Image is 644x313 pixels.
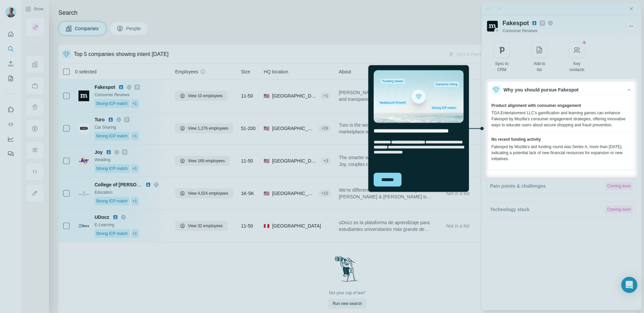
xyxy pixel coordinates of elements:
span: Why you should pursue Fakespot [503,86,579,93]
iframe: Tooltip [367,64,485,193]
span: No recent funding activity [491,136,541,142]
span: Product alignment with consumer engagement [491,103,581,109]
div: TGA Entertainment LLC's gamification and learning games can enhance Fakespot by Mozilla's consume... [491,110,632,128]
div: Fakespot by Mozilla's last funding round was Series A, more than [DATE], indicating a potential l... [491,144,632,162]
button: Why you should pursue Fakespot [487,81,636,99]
